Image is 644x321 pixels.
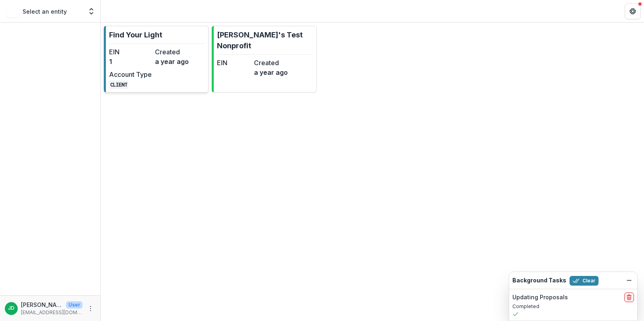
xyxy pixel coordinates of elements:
button: delete [624,292,634,302]
button: Clear [570,276,599,286]
dd: a year ago [155,57,198,66]
dt: Created [155,47,198,57]
p: Select an entity [23,7,67,16]
h2: Background Tasks [512,277,566,284]
p: [EMAIL_ADDRESS][DOMAIN_NAME] [21,309,83,316]
h2: Updating Proposals [512,294,568,301]
p: Find Your Light [109,29,162,40]
dd: a year ago [254,68,288,77]
a: Find Your LightEIN1Createda year agoAccount TypeCLIENT [104,26,208,93]
button: Get Help [625,3,641,19]
p: [PERSON_NAME] [21,300,63,309]
dt: EIN [109,47,152,57]
button: Open entity switcher [86,3,97,19]
p: [PERSON_NAME]'s Test Nonprofit [217,29,313,51]
dt: EIN [217,58,251,68]
dt: Created [254,58,288,68]
button: More [86,304,95,313]
a: [PERSON_NAME]'s Test NonprofitEINCreateda year ago [212,26,316,93]
button: Dismiss [624,276,634,285]
div: Jeffrey Dollinger [8,306,14,311]
p: User [66,301,83,309]
dd: 1 [109,57,152,66]
code: CLIENT [109,80,128,89]
p: Completed [512,303,634,310]
dt: Account Type [109,70,152,79]
img: Select an entity [6,5,19,18]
